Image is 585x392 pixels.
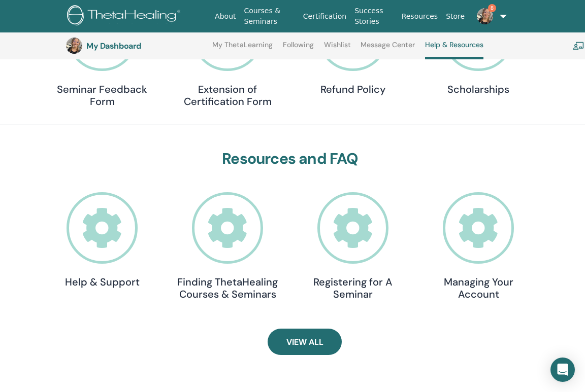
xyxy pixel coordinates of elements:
[573,42,584,50] img: chalkboard-teacher.svg
[442,7,469,26] a: Store
[177,192,278,300] a: Finding ThetaHealing Courses & Seminars
[361,41,415,57] a: Message Center
[398,7,442,26] a: Resources
[51,150,529,168] h3: Resources and FAQ
[302,276,404,300] h4: Registering for A Seminar
[324,41,351,57] a: Wishlist
[302,83,404,95] h4: Refund Policy
[428,276,529,300] h4: Managing Your Account
[477,8,493,24] img: default.jpg
[177,83,278,108] h4: Extension of Certification Form
[299,7,350,26] a: Certification
[212,41,273,57] a: My ThetaLearning
[286,337,323,347] span: View All
[550,358,575,382] div: Open Intercom Messenger
[425,41,483,59] a: Help & Resources
[211,7,240,26] a: About
[51,192,153,288] a: Help & Support
[268,329,342,355] a: View All
[51,276,153,288] h4: Help & Support
[428,192,529,300] a: Managing Your Account
[488,4,496,12] span: 8
[302,192,404,300] a: Registering for A Seminar
[240,2,299,31] a: Courses & Seminars
[350,2,397,31] a: Success Stories
[51,83,153,108] h4: Seminar Feedback Form
[86,41,188,51] h3: My Dashboard
[177,276,278,300] h4: Finding ThetaHealing Courses & Seminars
[428,83,529,95] h4: Scholarships
[283,41,314,57] a: Following
[66,38,82,54] img: default.jpg
[67,5,184,28] img: logo.png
